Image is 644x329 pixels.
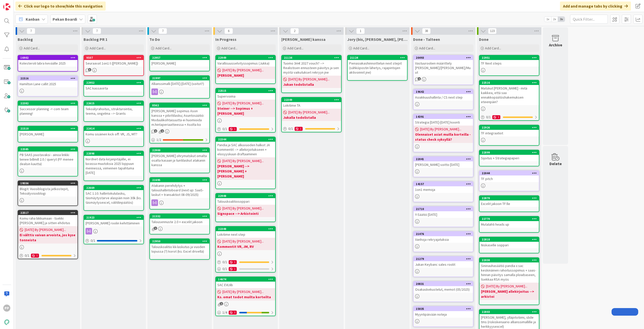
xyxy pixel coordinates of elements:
a: 21279Jukan Keybanc sales roolit [413,256,473,277]
div: 14157 [414,182,473,186]
div: 0/11 [216,126,275,132]
div: 22382 [18,101,77,106]
div: 21695 [150,178,209,182]
div: 22950Talouskoalitio kk-laskutus ja vuoden lopussa (?) korot (ks. Excel drivellä) [150,239,209,255]
div: 21997 [152,76,209,80]
input: Quick Filter... [570,15,608,24]
div: 22949Varallisuusselvityssopimus (Jukka) [216,55,275,67]
span: Add Card... [353,46,369,50]
a: 22344Pandia ja SAC alkuvuoden halkot JA kommentit --> allekirjoitukseen + elosyyskuun draftaamine... [215,137,276,189]
span: 0 / 1 [25,253,29,258]
div: Komu raha liikkumaan - tsekki [PERSON_NAME] ja sitten ehdotus [18,215,77,226]
div: Asiakkuushallinta / CS next step [414,94,473,101]
div: Tekoälyrahoitus, strukturointia, teema, ongelma --> Grants [84,106,143,117]
div: 19556 [18,181,77,186]
div: 21332Talousennuste 2.0 + excelit jakoon [150,214,209,225]
div: 22957 [150,55,209,60]
div: 22949 [216,55,275,60]
div: 22949 [218,56,275,59]
span: 1 [154,227,157,230]
div: 21476Vanhoja rekryajatuksia [414,232,473,243]
a: 22615Tekoälyrahoitus, strukturointia, teema, ongelma --> Grants [84,101,144,122]
a: 21516Hamilton Lane callit 2025 [18,76,78,97]
div: 22870Excelit jakoon TF:lle [479,196,539,207]
div: 21710 [416,207,473,211]
div: 21710Y-Säätiö [DATE] [414,207,473,218]
div: SAC kassavirta [84,85,143,92]
div: 22044 [482,171,539,175]
a: 22870Excelit jakoon TF:lle [479,195,539,212]
span: 1 / 2 [156,137,161,142]
div: 22030 [479,258,539,262]
div: 0/11 [282,126,341,132]
div: Lokitime TA [282,102,341,109]
div: 22348 [218,227,275,231]
a: 22515Supervoima[DATE] By [PERSON_NAME]...Steiner --> Sopimus + [PERSON_NAME]0/11 [215,88,276,133]
span: 3 [88,68,91,71]
a: 20493Vastuuroolien määrittely [PERSON_NAME]/[PERSON_NAME]/Muut [413,55,473,85]
div: 22515 [218,89,275,93]
div: [PERSON_NAME] [150,60,209,67]
div: Nordnet data kirjanpitäjälle, ei luvassa muutoksia 2025 loppuun mennessä, viimeinen tapahtuma [DATE] [84,156,143,176]
div: 21923[PERSON_NAME] roolin kehittäminen [84,215,143,226]
div: 22349 [284,98,341,102]
div: 22818 [482,238,539,241]
div: 21510 [20,127,77,130]
b: Olennaiset asiat muilla korteilla - status check syksyllä? [415,132,471,142]
span: 0 / 1 [486,114,491,120]
span: Add Card... [419,46,435,50]
div: 22870 [479,196,539,200]
span: 1 [154,129,157,133]
div: 22344Pandia ja SAC alkuvuoden halkot JA kommentit --> allekirjoitukseen + elosyyskuun draftaaminen [216,137,275,157]
div: 22044 [479,171,539,175]
div: 16902 [20,56,77,59]
b: [PERSON_NAME] --> [PERSON_NAME] + [PERSON_NAME] [217,164,274,179]
b: Signspace --> Arkistointi [217,211,274,216]
div: Blogit: Vuosiblogista jatkostepit, Tekoälyvisioblogi [18,186,77,197]
div: 22669 [86,186,143,190]
div: 21510[PERSON_NAME] [18,126,77,137]
div: 22349Lokitime TA [282,98,341,109]
div: Tuomo 3m€ 2027 vouch? --> Realistisen ennusteen päivitys ja sen myötä vaikutukset rekryyn jne [282,60,341,76]
a: 14674SAC EVL6b[DATE] By [PERSON_NAME]...Ks. omat todot muilta korteilta1/43 [215,277,276,316]
div: 21476 [416,232,473,236]
div: Allianssimalli [DATE]-[DATE] (soitot?) [150,80,209,87]
a: 21476Vanhoja rekryajatuksia [413,231,473,252]
a: 22948Talouskoalitiosoppari[DATE] By [PERSON_NAME]...Signspace --> Arkistointi [215,193,276,222]
div: 20493 [414,55,473,60]
a: 22950Talouskoalitio kk-laskutus ja vuoden lopussa (?) korot (ks. Excel drivellä) [149,238,210,260]
div: 8562[PERSON_NAME] sopimus Ason kanssa + pilottilasku; Asuntosäätiö: Moduulikohtaisuutta ei huomio... [150,103,209,128]
div: 14674SAC EVL6b [216,277,275,288]
div: 9507Seuraavat 1on1:t ([PERSON_NAME]) [84,55,143,67]
div: 22818Niskaselle soppari [479,237,539,248]
a: 22382Successor planning -> com team planning! [18,101,78,122]
span: 1 [418,77,421,80]
div: 22952SAC kassavirta [84,80,143,92]
div: Talouskoalitio kk-laskutus ja vuoden lopussa (?) korot (ks. Excel drivellä) [150,244,209,255]
div: Talouskoalitiosoppari [216,198,275,205]
div: 1 [295,127,303,131]
div: 141571on1 memoja [414,182,473,193]
div: TF pitch [479,175,539,182]
span: 0 / 1 [222,126,227,132]
div: Seuraavat 1on1:t ([PERSON_NAME]) [84,60,143,67]
div: 22044TF pitch [479,171,539,182]
div: 22516 [479,80,539,85]
div: 14674 [216,277,275,282]
div: Hamilton Lane callit 2025 [18,81,77,87]
div: 21695 [152,178,209,182]
div: 1 [229,267,237,271]
span: Add Card... [24,46,40,50]
div: 21510 [18,126,77,131]
span: [DATE] By [PERSON_NAME]... [222,158,264,164]
div: Excelit jakoon TF:lle [479,200,539,207]
div: 22957 [152,56,209,59]
div: Jukan Keybanc sales roolit [414,261,473,268]
div: SAC 1.10. hallintokululasku, täsmäytystarve alaspäin noin 30k (ks. täsmäytysexcel, välitilinpäätös) [84,190,143,206]
div: 21997 [150,76,209,80]
div: 14391 [414,114,473,119]
div: 22898Nordnet data kirjanpitäjälle, ei luvassa muutoksia 2025 loppuun mennessä, viimeinen tapahtum... [84,151,143,176]
div: 19642Asiakkuushallinta / CS next step [414,89,473,101]
span: [DATE] By [PERSON_NAME]... [222,206,264,211]
div: 21710 [414,207,473,211]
